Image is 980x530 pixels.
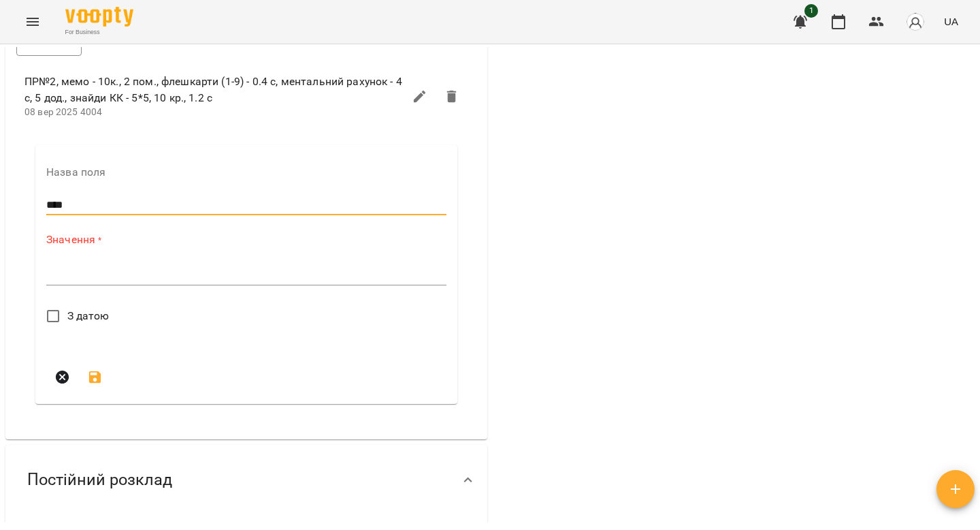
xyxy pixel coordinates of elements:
[944,14,958,29] span: UA
[5,445,487,515] div: Постійний розклад
[804,4,818,18] span: 1
[906,12,925,31] img: avatar_s.png
[46,167,446,178] label: Назва поля
[24,106,102,117] span: 08 вер 2025 4004
[65,28,133,37] span: For Business
[65,7,133,27] img: Voopty Logo
[938,9,964,34] button: UA
[67,308,110,324] span: З датою
[27,469,172,490] span: Постійний розклад
[16,5,49,38] button: Menu
[46,232,446,247] label: Значення
[24,74,404,106] span: ПР№2, мемо - 10к., 2 пом., флешкарти (1-9) - 0.4 с, ментальний рахунок - 4 с, 5 дод., знайди КК -...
